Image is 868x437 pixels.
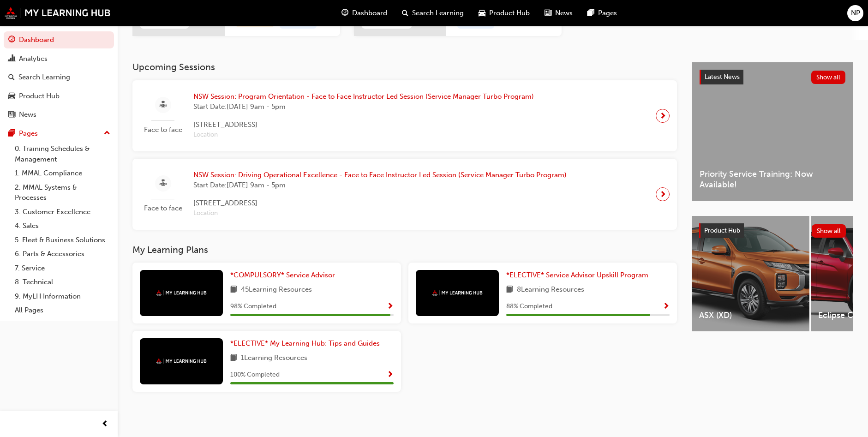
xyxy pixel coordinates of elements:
[387,303,394,311] span: Show Progress
[4,30,114,125] button: DashboardAnalyticsSearch LearningProduct HubNews
[387,371,394,379] span: Show Progress
[402,7,408,19] span: search-icon
[230,271,335,279] span: *COMPULSORY* Service Advisor
[193,208,567,219] span: Location
[132,62,677,72] h3: Upcoming Sessions
[230,301,276,312] span: 98 % Completed
[140,125,186,135] span: Face to face
[102,419,108,430] span: prev-icon
[104,127,110,139] span: up-icon
[11,289,114,304] a: 9. MyLH Information
[241,284,312,296] span: 45 Learning Resources
[11,205,114,219] a: 3. Customer Excellence
[659,109,666,122] span: next-icon
[489,8,530,18] span: Product Hub
[4,31,114,48] a: Dashboard
[471,4,537,23] a: car-iconProduct Hub
[8,130,15,138] span: pages-icon
[851,8,860,18] span: NP
[11,275,114,289] a: 8. Technical
[8,73,15,82] span: search-icon
[692,62,853,201] a: Latest NewsShow allPriority Service Training: Now Available!
[230,353,237,364] span: book-icon
[230,339,380,347] span: *ELECTIVE* My Learning Hub: Tips and Guides
[193,130,534,140] span: Location
[4,88,114,105] a: Product Hub
[193,91,534,102] span: NSW Session: Program Orientation - Face to Face Instructor Led Session (Service Manager Turbo Pro...
[4,50,114,67] a: Analytics
[156,358,207,364] img: mmal
[140,203,186,214] span: Face to face
[140,88,670,144] a: Face to faceNSW Session: Program Orientation - Face to Face Instructor Led Session (Service Manag...
[387,301,394,312] button: Show Progress
[11,233,114,247] a: 5. Fleet & Business Solutions
[241,353,307,364] span: 1 Learning Resources
[387,369,394,381] button: Show Progress
[11,180,114,205] a: 2. MMAL Systems & Processes
[700,70,845,84] a: Latest NewsShow all
[479,7,485,19] span: car-icon
[432,290,483,296] img: mmal
[19,128,38,139] div: Pages
[11,142,114,166] a: 0. Training Schedules & Management
[11,261,114,275] a: 7. Service
[341,7,348,19] span: guage-icon
[5,7,111,19] img: mmal
[334,4,395,23] a: guage-iconDashboard
[412,8,464,18] span: Search Learning
[580,4,624,23] a: pages-iconPages
[663,303,670,311] span: Show Progress
[19,54,48,64] div: Analytics
[19,109,36,120] div: News
[11,247,114,261] a: 6. Parts & Accessories
[18,72,70,83] div: Search Learning
[545,7,551,19] span: news-icon
[193,170,567,180] span: NSW Session: Driving Operational Excellence - Face to Face Instructor Led Session (Service Manage...
[11,303,114,317] a: All Pages
[11,166,114,180] a: 1. MMAL Compliance
[193,102,534,112] span: Start Date: [DATE] 9am - 5pm
[811,71,846,84] button: Show all
[506,284,513,296] span: book-icon
[537,4,580,23] a: news-iconNews
[4,106,114,123] a: News
[517,284,584,296] span: 8 Learning Resources
[4,125,114,142] button: Pages
[506,271,648,279] span: *ELECTIVE* Service Advisor Upskill Program
[4,69,114,86] a: Search Learning
[8,111,15,119] span: news-icon
[700,169,845,190] span: Priority Service Training: Now Available!
[847,5,863,21] button: NP
[193,180,567,191] span: Start Date: [DATE] 9am - 5pm
[160,99,167,111] span: sessionType_FACE_TO_FACE-icon
[156,290,207,296] img: mmal
[699,223,846,238] a: Product HubShow all
[19,91,60,102] div: Product Hub
[140,166,670,222] a: Face to faceNSW Session: Driving Operational Excellence - Face to Face Instructor Led Session (Se...
[352,8,387,18] span: Dashboard
[812,224,846,238] button: Show all
[555,8,573,18] span: News
[704,227,740,234] span: Product Hub
[8,36,15,44] span: guage-icon
[230,284,237,296] span: book-icon
[8,55,15,63] span: chart-icon
[692,216,809,331] a: ASX (XD)
[699,310,802,321] span: ASX (XD)
[160,178,167,189] span: sessionType_FACE_TO_FACE-icon
[663,301,670,312] button: Show Progress
[705,73,740,81] span: Latest News
[659,188,666,201] span: next-icon
[598,8,617,18] span: Pages
[587,7,594,19] span: pages-icon
[11,219,114,233] a: 4. Sales
[8,92,15,101] span: car-icon
[230,370,280,380] span: 100 % Completed
[395,4,471,23] a: search-iconSearch Learning
[506,301,552,312] span: 88 % Completed
[193,198,567,209] span: [STREET_ADDRESS]
[506,270,652,281] a: *ELECTIVE* Service Advisor Upskill Program
[193,120,534,130] span: [STREET_ADDRESS]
